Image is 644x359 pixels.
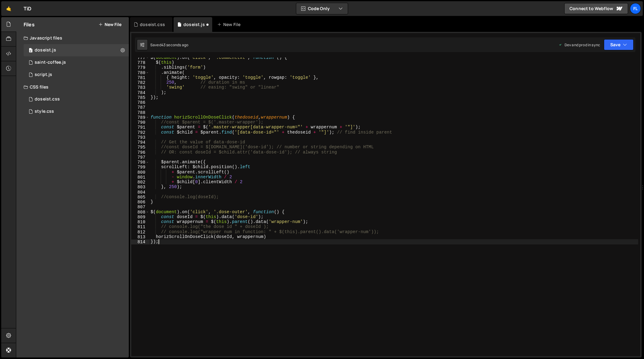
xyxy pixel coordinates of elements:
[131,240,149,244] div: 814
[131,140,149,145] div: 794
[24,21,35,28] h2: Files
[131,230,149,235] div: 812
[98,22,121,27] button: New File
[29,48,33,53] span: 0
[131,120,149,125] div: 790
[131,210,149,215] div: 808
[131,215,149,220] div: 809
[131,190,149,195] div: 804
[131,100,149,105] div: 786
[131,150,149,155] div: 796
[604,39,634,50] button: Save
[131,195,149,200] div: 805
[131,115,149,120] div: 789
[35,96,60,102] div: doseist.css
[131,75,149,80] div: 781
[131,105,149,110] div: 787
[24,44,129,56] div: 4604/37981.js
[24,105,129,118] div: 4604/25434.css
[35,72,52,77] div: script.js
[161,42,188,47] div: 43 seconds ago
[131,165,149,170] div: 799
[131,175,149,180] div: 801
[131,80,149,85] div: 782
[131,155,149,160] div: 797
[217,21,243,28] div: New File
[131,65,149,70] div: 779
[131,145,149,150] div: 795
[24,69,129,81] div: 4604/24567.js
[183,21,205,28] div: doseist.js
[131,135,149,140] div: 793
[35,47,56,53] div: doseist.js
[131,60,149,65] div: 778
[131,170,149,175] div: 800
[131,205,149,210] div: 807
[131,235,149,240] div: 813
[16,81,129,93] div: CSS files
[558,42,600,47] div: Dev and prod in sync
[131,95,149,100] div: 785
[1,1,16,16] a: 🤙
[16,32,129,44] div: Javascript files
[131,125,149,130] div: 791
[140,21,165,28] div: doseist.css
[24,93,129,105] div: 4604/42100.css
[35,109,54,114] div: style.css
[131,70,149,75] div: 780
[131,185,149,190] div: 803
[564,3,628,14] a: Connect to Webflow
[131,110,149,115] div: 788
[35,60,66,65] div: saint-coffee.js
[131,130,149,135] div: 792
[131,160,149,165] div: 798
[131,180,149,185] div: 802
[131,85,149,90] div: 783
[296,3,348,14] button: Code Only
[24,5,31,12] div: TiD
[131,90,149,95] div: 784
[24,56,129,69] div: 4604/27020.js
[131,200,149,205] div: 806
[131,55,149,60] div: 777
[131,220,149,225] div: 810
[131,225,149,229] div: 811
[150,42,188,47] div: Saved
[630,3,641,14] a: Fl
